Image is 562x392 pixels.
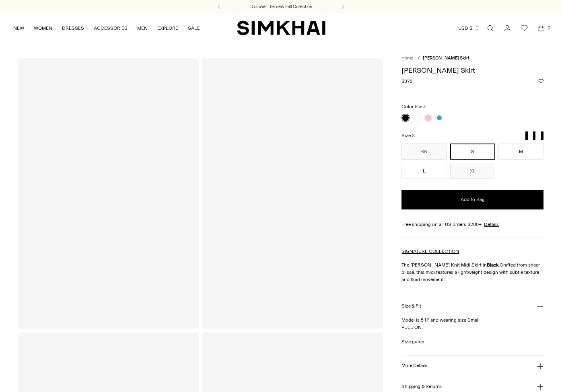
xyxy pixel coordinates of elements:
a: SIMKHAI [237,20,325,36]
h3: Shipping & Returns [401,384,442,389]
a: Discover the new Fall Collection [250,4,312,10]
a: EXPLORE [157,19,178,37]
button: M [498,144,543,160]
button: Size & Fit [401,296,543,317]
a: Details [484,221,499,228]
a: Size guide [401,338,424,345]
p: The [PERSON_NAME] Knit Midi Skirt in Crafted from sheer plissé, this midi features a lightweight ... [401,261,543,283]
span: [PERSON_NAME] Skirt [423,55,469,61]
a: Open search modal [482,20,498,36]
h1: [PERSON_NAME] Skirt [401,67,543,74]
button: Add to Bag [401,190,543,209]
button: L [401,163,447,179]
a: Go to the account page [499,20,515,36]
a: NEW [13,19,24,37]
button: XS [401,144,447,160]
h3: More Details [401,363,427,368]
h3: Size & Fit [401,304,421,309]
button: Add to Wishlist [539,79,543,84]
a: Wishlist [516,20,532,36]
a: SIGNATURE COLLECTION [401,248,459,254]
span: 0 [545,24,552,31]
div: Free shipping on all US orders $200+ [401,221,543,228]
a: Kelso Skirt [19,58,199,329]
button: XL [450,163,495,179]
span: S [412,133,415,138]
button: S [450,144,495,160]
nav: breadcrumbs [401,55,543,62]
a: MEN [137,19,148,37]
a: SALE [188,19,200,37]
a: DRESSES [62,19,84,37]
a: Open cart modal [533,20,549,36]
div: / [418,55,420,62]
strong: Black. [487,262,500,268]
span: Black [415,104,426,109]
span: $375 [401,78,412,85]
button: More Details [401,355,543,376]
label: Color: [401,103,426,111]
span: Add to Bag [461,196,485,203]
a: ACCESSORIES [94,19,128,37]
button: USD $ [458,19,480,37]
p: Model is 5'11" and wearing size Small PULL ON [401,316,543,331]
a: WOMEN [34,19,52,37]
a: Kelso Skirt [202,58,383,329]
a: Home [401,55,413,61]
label: Size: [401,132,415,140]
